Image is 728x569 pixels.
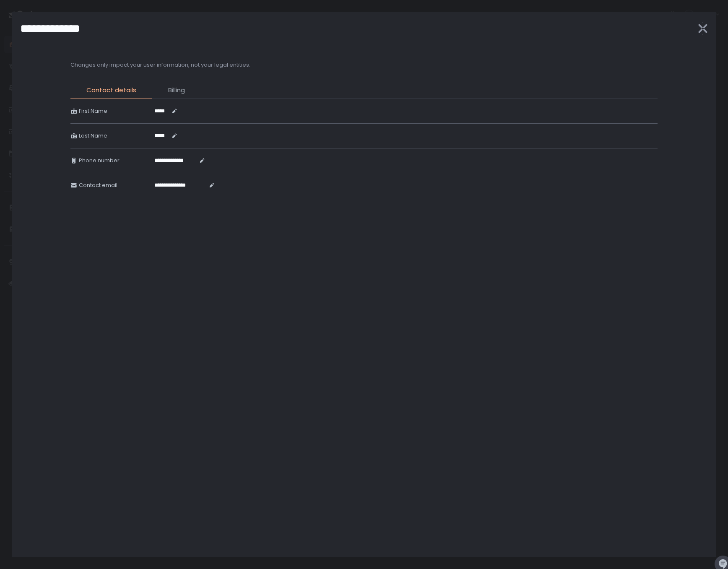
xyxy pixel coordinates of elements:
[79,182,117,189] span: Contact email
[168,86,185,95] span: Billing
[79,107,107,115] span: First Name
[70,61,250,69] h2: Changes only impact your user information, not your legal entities.
[79,157,120,164] span: Phone number
[86,86,136,95] span: Contact details
[79,132,107,140] span: Last Name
